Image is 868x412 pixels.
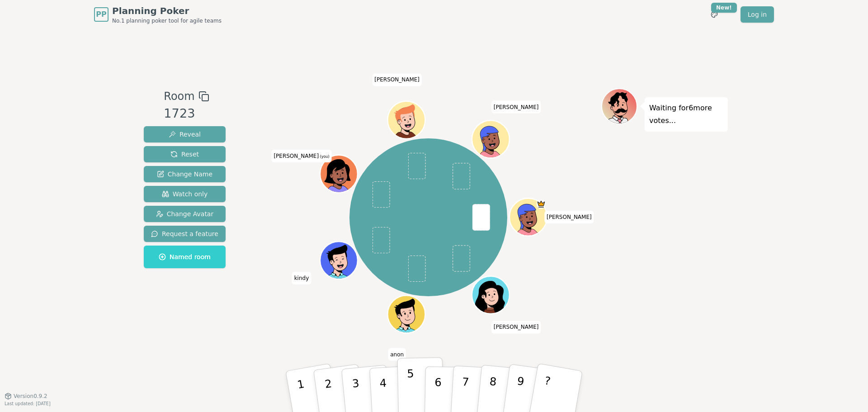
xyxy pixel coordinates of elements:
button: New! [706,6,722,23]
span: Change Name [157,170,212,179]
span: Named room [159,252,211,261]
div: 1723 [164,104,209,123]
span: Click to change your name [388,348,406,361]
span: Click to change your name [372,74,422,86]
a: Log in [741,6,774,23]
span: No.1 planning poker tool for agile teams [112,17,222,24]
span: Room [164,88,194,104]
button: Reveal [144,126,226,142]
button: Click to change your avatar [321,156,356,192]
span: Version 0.9.2 [14,393,47,400]
span: PP [96,9,106,20]
button: Watch only [144,186,226,202]
span: Reset [170,150,199,159]
button: Change Avatar [144,206,226,222]
span: Watch only [162,189,208,199]
span: Request a feature [151,229,218,238]
a: PPPlanning PokerNo.1 planning poker tool for agile teams [94,5,222,24]
button: Reset [144,146,226,162]
span: Click to change your name [491,101,541,114]
span: Natasha is the host [536,199,546,209]
button: Named room [144,246,226,268]
span: Click to change your name [544,211,594,223]
div: New! [711,3,737,13]
button: Change Name [144,166,226,182]
span: Click to change your name [292,272,311,284]
span: Reveal [169,130,201,139]
span: (you) [319,155,330,159]
button: Request a feature [144,226,226,242]
button: Version0.9.2 [5,393,47,400]
span: Click to change your name [271,150,331,162]
span: Planning Poker [112,5,222,17]
span: Change Avatar [156,209,214,218]
span: Click to change your name [491,321,541,334]
span: Last updated: [DATE] [5,401,51,406]
p: Waiting for 6 more votes... [649,102,723,127]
